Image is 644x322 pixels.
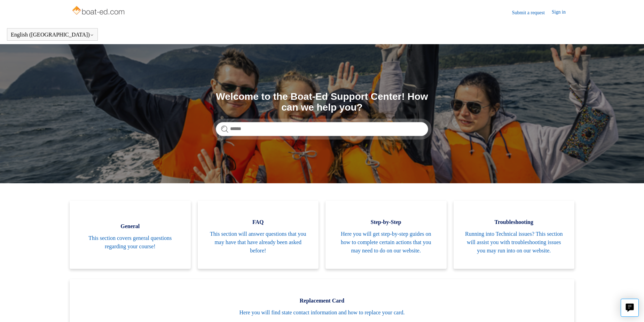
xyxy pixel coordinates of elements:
[71,4,127,18] img: Boat-Ed Help Center home page
[512,9,552,16] a: Submit a request
[80,308,564,317] span: Here you will find state contact information and how to replace your card.
[216,122,428,136] input: Search
[216,91,428,113] h1: Welcome to the Boat-Ed Support Center! How can we help you?
[325,201,447,269] a: Step-by-Step Here you will get step-by-step guides on how to complete certain actions that you ma...
[70,201,191,269] a: General This section covers general questions regarding your course!
[80,222,180,231] span: General
[336,230,436,255] span: Here you will get step-by-step guides on how to complete certain actions that you may need to do ...
[621,299,639,317] button: Live chat
[198,201,319,269] a: FAQ This section will answer questions that you may have that have already been asked before!
[208,218,308,226] span: FAQ
[464,230,564,255] span: Running into Technical issues? This section will assist you with troubleshooting issues you may r...
[208,230,308,255] span: This section will answer questions that you may have that have already been asked before!
[11,32,94,38] button: English ([GEOGRAPHIC_DATA])
[454,201,575,269] a: Troubleshooting Running into Technical issues? This section will assist you with troubleshooting ...
[552,8,573,17] a: Sign in
[80,234,180,251] span: This section covers general questions regarding your course!
[336,218,436,226] span: Step-by-Step
[464,218,564,226] span: Troubleshooting
[80,297,564,305] span: Replacement Card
